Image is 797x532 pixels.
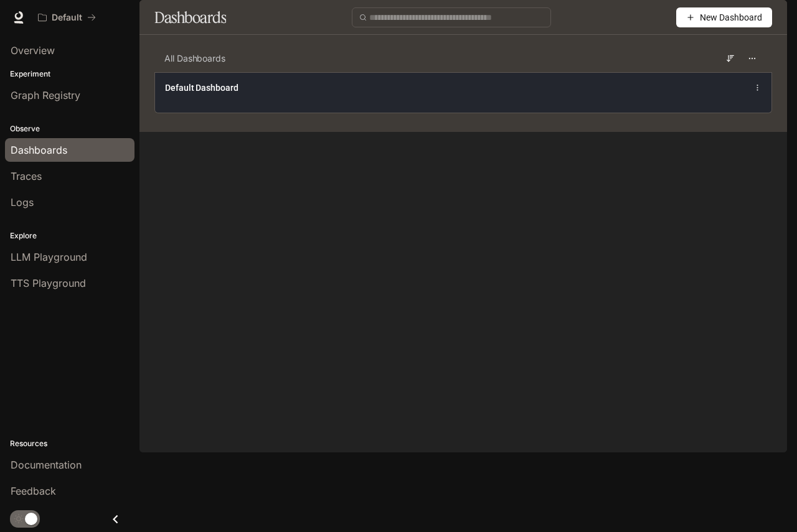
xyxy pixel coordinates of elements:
[32,5,101,30] button: All workspaces
[164,52,225,65] span: All Dashboards
[154,5,226,30] h1: Dashboards
[676,7,772,27] button: New Dashboard
[165,82,238,94] a: Default Dashboard
[700,11,762,24] span: New Dashboard
[52,12,82,23] p: Default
